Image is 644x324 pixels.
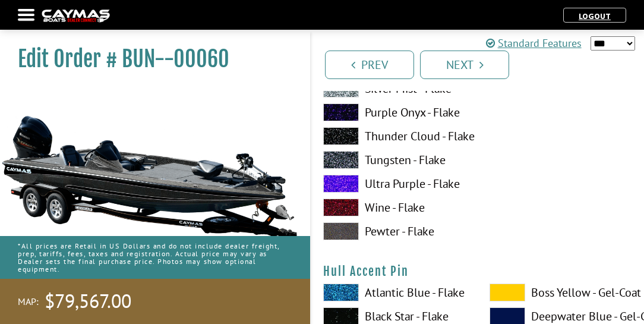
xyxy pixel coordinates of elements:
label: Purple Onyx - Flake [323,103,466,121]
a: Logout [573,11,617,21]
ul: Pagination [322,49,644,79]
label: Boss Yellow - Gel-Coat [490,284,632,301]
label: Wine - Flake [323,199,466,216]
a: Prev [325,51,414,79]
label: Pewter - Flake [323,222,466,240]
h1: Edit Order # BUN--00060 [18,46,280,73]
p: *All prices are Retail in US Dollars and do not include dealer freight, prep, tariffs, fees, taxe... [18,236,292,279]
img: caymas-dealer-connect-2ed40d3bc7270c1d8d7ffb4b79bf05adc795679939227970def78ec6f6c03838.gif [42,10,110,22]
span: $79,567.00 [45,289,131,314]
span: MAP: [18,295,39,308]
label: Atlantic Blue - Flake [323,284,466,301]
label: Thunder Cloud - Flake [323,127,466,145]
h4: Hull Accent Pin [323,264,632,279]
a: Standard Features [486,35,582,51]
label: Tungsten - Flake [323,151,466,169]
a: Next [420,51,509,79]
label: Ultra Purple - Flake [323,175,466,193]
